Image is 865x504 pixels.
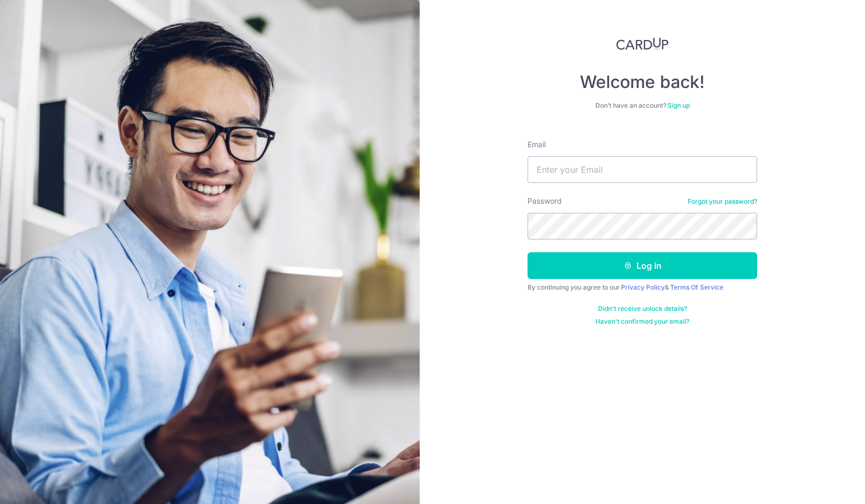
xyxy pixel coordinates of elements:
[667,101,690,109] a: Sign up
[528,196,562,206] label: Password
[528,101,757,110] div: Don’t have an account?
[688,197,757,206] a: Forgot your password?
[528,139,546,150] label: Email
[528,71,757,93] h4: Welcome back!
[670,283,724,291] a: Terms Of Service
[598,305,687,313] a: Didn't receive unlock details?
[595,317,689,326] a: Haven't confirmed your email?
[621,283,665,291] a: Privacy Policy
[528,283,757,292] div: By continuing you agree to our &
[616,37,669,50] img: CardUp Logo
[528,156,757,183] input: Enter your Email
[528,252,757,279] button: Log in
